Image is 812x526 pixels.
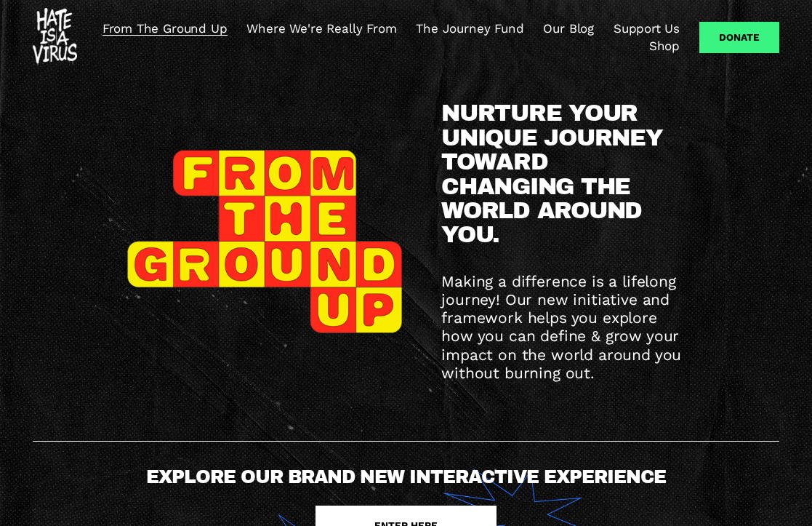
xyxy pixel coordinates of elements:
[416,20,523,37] a: The Journey Fund
[614,20,680,37] a: Support Us
[102,20,228,37] a: From The Ground Up
[127,468,686,487] h4: EXPLORE OUR BRAND NEW INTERACTIVE EXPERIENCE
[441,272,686,382] span: Making a difference is a lifelong journey! Our new initiative and framework helps you explore how...
[246,20,396,37] a: Where We're Really From
[33,8,77,66] img: #HATEISAVIRUS
[699,22,779,53] a: Donate
[441,100,670,247] span: NURTURE YOUR UNIQUE JOURNEY TOWARD CHANGING THE WORLD AROUND YOU.
[649,37,680,55] a: Shop
[543,20,594,37] a: Our Blog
